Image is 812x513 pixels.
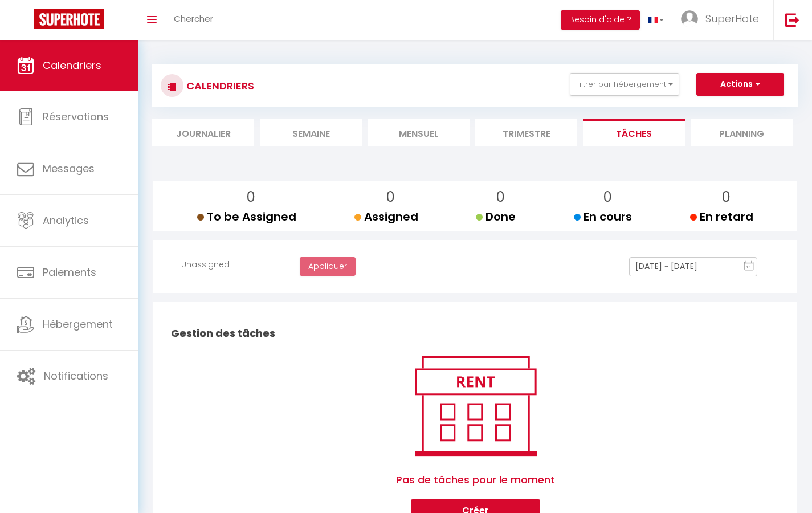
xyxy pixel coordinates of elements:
[681,10,698,27] img: ...
[699,186,753,208] p: 0
[570,73,679,96] button: Filtrer par hébergement
[43,161,95,176] span: Messages
[43,109,109,124] span: Réservations
[34,9,104,29] img: Super Booking
[168,316,782,351] h2: Gestion des tâches
[174,13,213,25] span: Chercher
[785,13,799,27] img: logout
[574,209,632,225] span: En cours
[44,369,108,383] span: Notifications
[476,209,516,225] span: Done
[485,186,516,208] p: 0
[152,119,254,146] li: Journalier
[705,11,759,26] span: SuperHote
[9,5,43,39] button: Ouvrir le widget de chat LiveChat
[364,186,418,208] p: 0
[629,257,757,276] input: Select Date Range
[583,119,685,146] li: Tâches
[206,186,296,208] p: 0
[583,186,632,208] p: 0
[43,58,101,72] span: Calendriers
[354,209,418,225] span: Assigned
[368,119,470,146] li: Mensuel
[300,257,356,276] button: Appliquer
[475,119,577,146] li: Trimestre
[260,119,362,146] li: Semaine
[561,10,640,30] button: Besoin d'aide ?
[43,213,89,227] span: Analytics
[396,461,555,499] span: Pas de tâches pour le moment
[403,351,548,461] img: rent.png
[197,209,296,225] span: To be Assigned
[43,317,113,331] span: Hébergement
[746,264,752,270] text: 11
[690,209,753,225] span: En retard
[691,119,793,146] li: Planning
[43,265,96,279] span: Paiements
[696,73,784,96] button: Actions
[183,73,254,99] h3: CALENDRIERS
